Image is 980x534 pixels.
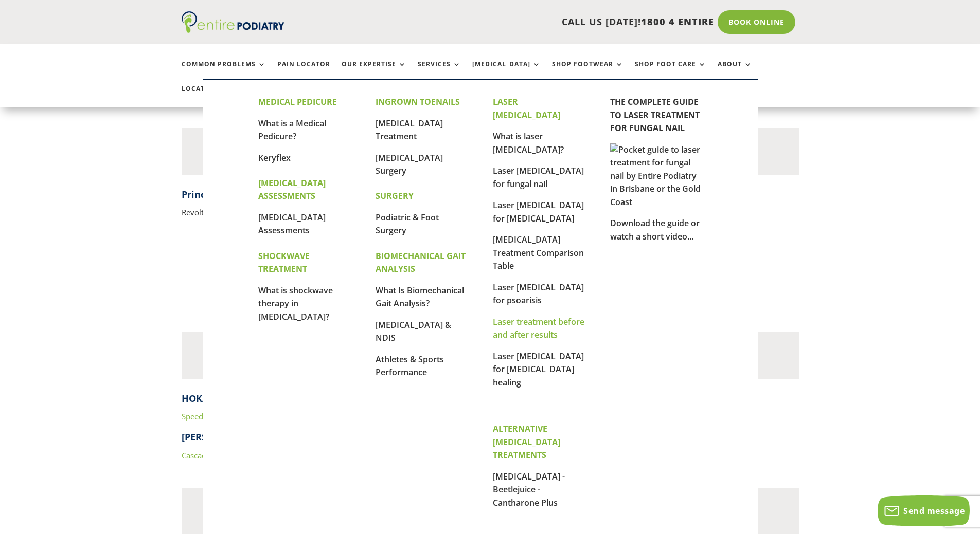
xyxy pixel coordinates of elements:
a: Keryflex [258,152,291,163]
a: Athletes & Sports Performance [376,354,444,378]
strong: [PERSON_NAME] [182,431,256,443]
h4: Prince Head [182,188,365,206]
a: Shop Foot Care [635,61,706,83]
a: Laser [MEDICAL_DATA] for fungal nail [493,165,584,190]
a: THE COMPLETE GUIDE TO LASER TREATMENT FOR FUNGAL NAIL [610,96,700,134]
strong: SHOCKWAVE TREATMENT [258,250,310,275]
strong: SURGERY [376,190,414,201]
a: About [718,61,752,83]
a: Pain Locator [277,61,330,83]
a: [MEDICAL_DATA] - Beetlejuice - Cantharone Plus [493,471,565,508]
strong: INGROWN TOENAILS [376,96,460,107]
strong: BIOMECHANICAL GAIT ANALYSIS [376,250,466,275]
a: [MEDICAL_DATA] & NDIS [376,319,451,344]
h3: Maximum Motion Control [182,141,799,165]
strong: HOKA [182,392,208,404]
button: Send message [878,495,970,526]
a: What Is Biomechanical Gait Analysis? [376,285,464,309]
a: Podiatric & Foot Surgery [376,212,439,236]
a: Download the guide or watch a short video... [610,217,700,242]
h2: Trail Running Shoes [182,286,799,316]
strong: ALTERNATIVE [MEDICAL_DATA] TREATMENTS [493,423,560,461]
a: What is laser [MEDICAL_DATA]? [493,131,564,155]
a: [MEDICAL_DATA] [472,61,541,83]
a: [MEDICAL_DATA] Treatment Comparison Table [493,234,584,271]
a: Common Problems [182,61,266,83]
a: Services [418,61,461,83]
a: [MEDICAL_DATA] Assessments [258,212,326,236]
a: Book Online [718,10,795,34]
img: logo (1) [182,11,284,33]
p: Revolt Pro [182,206,365,219]
span: 1800 4 ENTIRE [641,15,714,28]
a: Laser [MEDICAL_DATA] for [MEDICAL_DATA] [493,199,584,224]
img: Pocket guide to laser treatment for fungal nail by Entire Podiatry in Brisbane or the Gold Coast [610,143,703,209]
a: Laser treatment before and after results [493,316,584,341]
h3: Cushion Neutral [182,345,799,369]
a: Cascadia [182,450,212,461]
a: Laser [MEDICAL_DATA] for psoarisis [493,282,584,306]
a: Locations [182,85,233,107]
a: Speedgoat [182,411,219,421]
a: Laser [MEDICAL_DATA] for [MEDICAL_DATA] healing [493,351,584,388]
strong: [MEDICAL_DATA] ASSESSMENTS [258,177,326,202]
a: Shop Footwear [552,61,623,83]
p: CALL US [DATE]! [324,15,714,29]
a: [MEDICAL_DATA] Treatment [376,118,443,142]
a: What is a Medical Pedicure? [258,118,326,142]
strong: LASER [MEDICAL_DATA] [493,96,560,121]
span: Send message [903,505,965,517]
a: [MEDICAL_DATA] Surgery [376,152,443,177]
a: Our Expertise [342,61,406,83]
h3: Mild Motion Control [182,501,799,524]
strong: MEDICAL PEDICURE [258,96,337,107]
a: What is shockwave therapy in [MEDICAL_DATA]? [258,285,333,322]
a: Entire Podiatry [182,25,284,35]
